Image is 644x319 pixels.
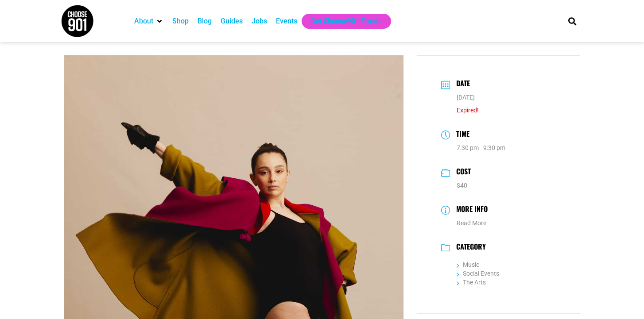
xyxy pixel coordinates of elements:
[452,204,488,216] h3: More Info
[276,16,297,27] a: Events
[457,279,486,286] a: The Arts
[457,94,475,101] span: [DATE]
[452,166,471,179] h3: Cost
[452,78,470,91] h3: Date
[130,14,168,29] div: About
[457,270,499,277] a: Social Events
[310,16,382,27] a: Get Choose901 Emails
[221,16,243,27] a: Guides
[452,242,486,253] h3: Category
[457,144,505,151] abbr: 7:30 pm - 9:30 pm
[198,16,212,27] a: Blog
[565,14,580,28] div: Search
[452,128,469,141] h3: Time
[130,14,553,29] nav: Main nav
[457,261,479,268] a: Music
[252,16,267,27] a: Jobs
[441,181,556,190] dd: $40
[134,16,153,27] a: About
[172,16,189,27] a: Shop
[457,219,486,227] a: Read More
[457,107,479,114] span: Expired!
